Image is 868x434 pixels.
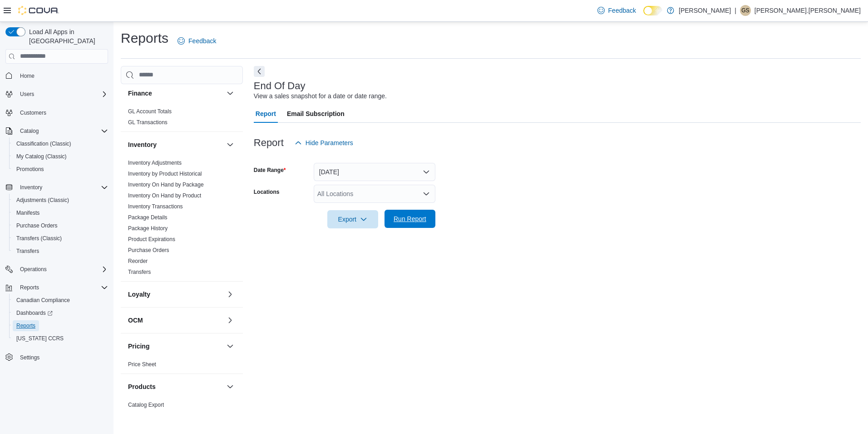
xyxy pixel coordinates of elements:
span: Product Expirations [128,236,175,243]
span: Load All Apps in [GEOGRAPHIC_DATA] [25,27,108,45]
span: [US_STATE] CCRS [16,335,64,342]
a: Inventory On Hand by Product [128,192,201,199]
button: Canadian Compliance [9,294,112,307]
img: Cova [18,6,59,15]
button: Reports [9,319,112,332]
button: Catalog [16,126,42,136]
a: Dashboards [9,307,112,319]
a: Settings [16,352,43,363]
span: Inventory [20,184,42,191]
span: GL Transactions [128,119,168,126]
span: Dashboards [13,308,108,318]
div: Geoff St.Germain [740,5,751,16]
button: Inventory [128,140,223,149]
span: Transfers (Classic) [16,235,62,242]
a: Classification (Classic) [13,138,75,149]
h3: End Of Day [254,81,306,91]
button: Inventory [225,139,236,150]
button: Next [254,66,265,77]
button: Products [128,382,223,391]
h3: Products [128,382,156,391]
p: | [735,5,736,16]
a: GL Account Totals [128,108,172,115]
span: Catalog Export [128,401,164,409]
span: Reports [13,320,108,331]
span: Dark Mode [643,15,644,16]
span: Transfers [13,246,108,257]
h3: Loyalty [128,290,150,299]
a: Dashboards [13,308,56,318]
span: Classification (Classic) [16,140,71,147]
span: Operations [16,264,108,275]
span: Promotions [13,164,108,175]
span: Settings [20,354,39,361]
a: My Catalog (Classic) [13,151,70,162]
a: Home [16,71,38,81]
h3: Finance [128,89,152,98]
span: Report [256,105,276,123]
span: Customers [16,107,108,118]
p: [PERSON_NAME].[PERSON_NAME] [755,5,861,16]
a: Canadian Compliance [13,295,74,306]
span: Purchase Orders [16,222,58,229]
div: Inventory [121,157,243,281]
span: Price Sheet [128,361,156,368]
div: View a sales snapshot for a date or date range. [254,91,387,101]
input: Dark Mode [643,6,662,15]
button: Home [2,69,112,82]
span: Feedback [608,6,636,15]
h3: Report [254,137,284,148]
p: [PERSON_NAME] [679,5,731,16]
span: Email Subscription [287,105,345,123]
span: Manifests [16,209,39,217]
button: Export [327,210,378,228]
a: Inventory Adjustments [128,160,182,166]
span: Inventory On Hand by Product [128,192,201,199]
span: Inventory [16,182,108,193]
span: My Catalog (Classic) [16,153,67,160]
div: Pricing [121,359,243,373]
a: Transfers [13,246,43,257]
button: Purchase Orders [9,219,112,232]
span: Inventory On Hand by Package [128,181,204,188]
h3: OCM [128,316,143,325]
button: [DATE] [314,163,435,181]
span: Customers [20,109,46,116]
a: Inventory by Product Historical [128,171,202,177]
span: My Catalog (Classic) [13,151,108,162]
span: Adjustments (Classic) [16,197,69,204]
a: Feedback [174,32,220,50]
span: Operations [20,266,47,273]
button: Hide Parameters [291,134,357,152]
span: Purchase Orders [128,247,169,254]
button: Users [16,89,38,100]
button: Manifests [9,207,112,219]
button: Settings [2,350,112,363]
span: Transfers (Classic) [13,233,108,244]
button: Inventory [16,182,46,193]
a: Purchase Orders [13,220,61,231]
a: GL Transactions [128,119,168,126]
span: Dashboards [16,309,53,317]
span: GS [741,5,749,16]
span: Reports [20,284,39,291]
span: Canadian Compliance [13,295,108,306]
button: OCM [225,315,236,326]
span: Reports [16,322,35,329]
span: Home [20,72,35,80]
a: Manifests [13,207,43,218]
span: Transfers [16,247,39,255]
button: Loyalty [128,290,223,299]
span: Package Details [128,214,168,221]
button: Classification (Classic) [9,137,112,150]
h1: Reports [121,29,168,47]
span: Inventory by Product Historical [128,170,202,177]
h3: Pricing [128,342,149,351]
span: Promotions [16,166,44,173]
span: Reorder [128,257,148,265]
a: Package History [128,225,168,232]
span: Export [333,210,373,228]
span: Canadian Compliance [16,297,70,304]
span: Settings [16,351,108,363]
a: Reports [13,320,39,331]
